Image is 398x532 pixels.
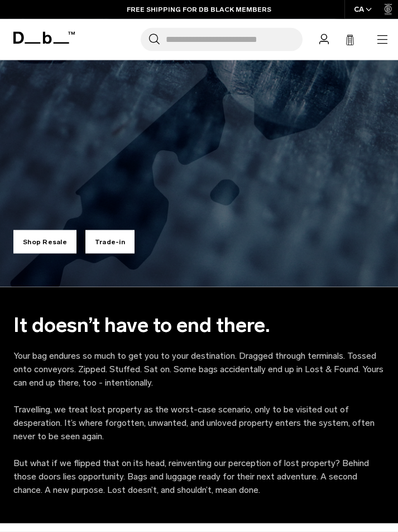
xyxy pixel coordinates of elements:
a: Trade-in [85,230,135,254]
a: FREE SHIPPING FOR DB BLACK MEMBERS [127,4,271,15]
p: But what if we flipped that on its head, reinventing our perception of lost property? Behind thos... [13,457,385,497]
p: Your bag endures so much to get you to your destination. Dragged through terminals. Tossed onto c... [13,349,385,389]
div: It doesn’t have to end there. [13,314,385,336]
p: Travelling, we treat lost property as the worst-case scenario, only to be visited out of desperat... [13,403,385,443]
a: Shop Resale [13,230,76,254]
